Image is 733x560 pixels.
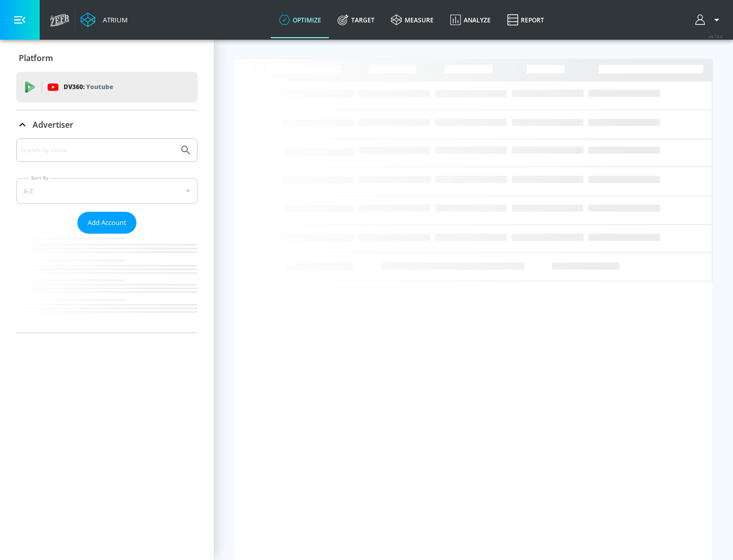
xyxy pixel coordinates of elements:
div: A-Z [16,178,198,204]
div: Atrium [99,15,128,24]
a: measure [383,2,442,38]
div: Advertiser [16,138,198,332]
span: Add Account [88,217,126,229]
div: Advertiser [16,110,198,139]
input: Search by name [20,144,175,157]
a: Target [329,2,383,38]
a: Analyze [442,2,499,38]
a: optimize [271,2,329,38]
a: Atrium [80,12,128,27]
p: Youtube [86,81,113,92]
a: Report [499,2,552,38]
div: DV360: Youtube [16,72,198,102]
nav: list of Advertiser [16,234,198,332]
p: DV360: [64,81,113,93]
p: Advertiser [33,119,73,130]
p: Platform [19,52,53,64]
label: Sort By [29,175,51,181]
button: Add Account [77,212,136,234]
div: Platform [16,44,198,72]
span: v 4.19.0 [709,34,723,39]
